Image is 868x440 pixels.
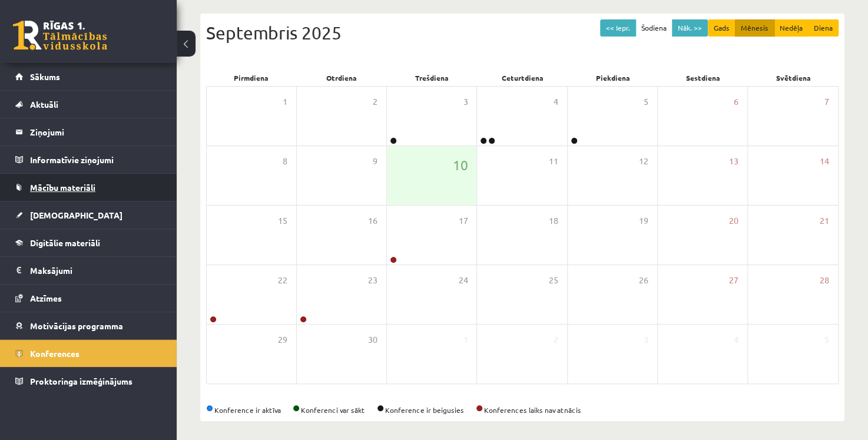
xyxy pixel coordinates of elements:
[644,95,648,108] span: 5
[15,118,162,145] a: Ziņojumi
[373,155,377,168] span: 9
[554,333,558,346] span: 2
[458,274,468,287] span: 24
[808,19,839,37] button: Diena
[820,274,829,287] span: 28
[549,274,558,287] span: 25
[549,155,558,168] span: 11
[554,95,558,108] span: 4
[15,201,162,229] a: [DEMOGRAPHIC_DATA]
[452,155,468,175] span: 10
[600,19,636,37] button: << Iepr.
[296,70,386,86] div: Otrdiena
[463,333,468,346] span: 1
[824,95,829,108] span: 7
[729,214,738,227] span: 20
[278,333,287,346] span: 29
[206,19,839,46] div: Septembris 2025
[30,118,162,145] legend: Ziņojumi
[729,155,738,168] span: 13
[458,214,468,227] span: 17
[15,368,162,395] a: Proktoringa izmēģinājums
[30,376,132,386] span: Proktoringa izmēģinājums
[735,19,774,37] button: Mēnesis
[368,274,377,287] span: 23
[820,155,829,168] span: 14
[206,70,296,86] div: Pirmdiena
[672,19,708,37] button: Nāk. >>
[15,63,162,90] a: Sākums
[708,19,736,37] button: Gads
[748,70,839,86] div: Svētdiena
[387,70,477,86] div: Trešdiena
[15,91,162,118] a: Aktuāli
[206,405,839,415] div: Konference ir aktīva Konferenci var sākt Konference ir beigusies Konferences laiks nav atnācis
[278,274,287,287] span: 22
[820,214,829,227] span: 21
[30,348,79,359] span: Konferences
[373,95,377,108] span: 2
[15,257,162,284] a: Maksājumi
[283,155,287,168] span: 8
[30,99,58,110] span: Aktuāli
[635,19,672,37] button: Šodiena
[463,95,468,108] span: 3
[639,274,648,287] span: 26
[30,182,95,193] span: Mācību materiāli
[729,274,738,287] span: 27
[278,214,287,227] span: 15
[15,340,162,367] a: Konferences
[30,237,100,248] span: Digitālie materiāli
[644,333,648,346] span: 3
[30,293,62,303] span: Atzīmes
[30,257,162,284] legend: Maksājumi
[658,70,748,86] div: Sestdiena
[774,19,809,37] button: Nedēļa
[15,229,162,256] a: Digitālie materiāli
[639,155,648,168] span: 12
[549,214,558,227] span: 18
[15,284,162,312] a: Atzīmes
[30,71,60,82] span: Sākums
[734,95,738,108] span: 6
[824,333,829,346] span: 5
[639,214,648,227] span: 19
[15,312,162,339] a: Motivācijas programma
[568,70,658,86] div: Piekdiena
[30,320,123,331] span: Motivācijas programma
[13,21,107,50] a: Rīgas 1. Tālmācības vidusskola
[734,333,738,346] span: 4
[368,214,377,227] span: 16
[15,146,162,173] a: Informatīvie ziņojumi
[283,95,287,108] span: 1
[15,174,162,201] a: Mācību materiāli
[30,146,162,173] legend: Informatīvie ziņojumi
[368,333,377,346] span: 30
[477,70,567,86] div: Ceturtdiena
[30,210,122,220] span: [DEMOGRAPHIC_DATA]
